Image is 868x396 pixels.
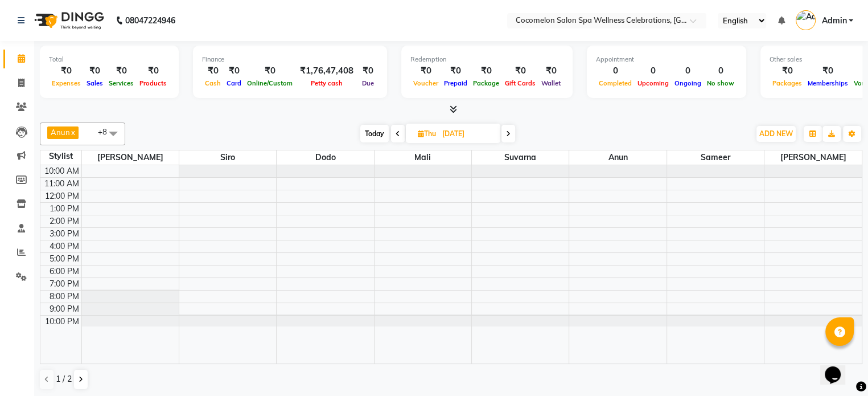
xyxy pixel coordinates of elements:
[29,5,107,36] img: logo
[106,79,137,87] span: Services
[538,64,563,77] div: ₹0
[358,64,378,77] div: ₹0
[202,64,224,77] div: ₹0
[805,64,851,77] div: ₹0
[82,150,179,165] span: [PERSON_NAME]
[277,150,373,165] span: Dodo
[51,128,70,137] span: Anun
[125,5,175,36] b: 08047224946
[40,150,81,162] div: Stylist
[47,291,81,303] div: 8:00 PM
[308,79,345,87] span: Petty cash
[502,64,538,77] div: ₹0
[244,79,295,87] span: Online/Custom
[244,64,295,77] div: ₹0
[672,79,704,87] span: Ongoing
[820,350,857,385] iframe: chat widget
[635,79,672,87] span: Upcoming
[47,266,81,277] div: 6:00 PM
[596,55,737,64] div: Appointment
[84,79,106,87] span: Sales
[42,178,81,190] div: 11:00 AM
[410,55,563,64] div: Redemption
[796,10,816,30] img: Admin
[538,79,563,87] span: Wallet
[49,79,84,87] span: Expenses
[596,64,635,77] div: 0
[137,79,170,87] span: Products
[441,79,470,87] span: Prepaid
[47,215,81,227] div: 2:00 PM
[179,150,276,165] span: Siro
[415,129,439,138] span: Thu
[704,79,737,87] span: No show
[704,64,737,77] div: 0
[764,150,862,165] span: [PERSON_NAME]
[49,64,84,77] div: ₹0
[224,64,244,77] div: ₹0
[47,240,81,252] div: 4:00 PM
[202,79,224,87] span: Cash
[470,79,502,87] span: Package
[410,64,441,77] div: ₹0
[84,64,106,77] div: ₹0
[360,125,389,142] span: Today
[295,64,358,77] div: ₹1,76,47,408
[359,79,377,87] span: Due
[137,64,170,77] div: ₹0
[470,64,502,77] div: ₹0
[43,190,81,202] div: 12:00 PM
[42,165,81,177] div: 10:00 AM
[439,125,496,142] input: 2025-09-04
[106,64,137,77] div: ₹0
[821,15,846,27] span: Admin
[569,150,666,165] span: Anun
[47,303,81,315] div: 9:00 PM
[98,127,116,136] span: +8
[770,79,805,87] span: Packages
[756,126,796,142] button: ADD NEW
[805,79,851,87] span: Memberships
[224,79,244,87] span: Card
[667,150,764,165] span: Sameer
[202,55,378,64] div: Finance
[49,55,170,64] div: Total
[70,128,75,137] a: x
[472,150,569,165] span: Suvarna
[47,278,81,290] div: 7:00 PM
[47,203,81,215] div: 1:00 PM
[635,64,672,77] div: 0
[56,373,72,385] span: 1 / 2
[441,64,470,77] div: ₹0
[672,64,704,77] div: 0
[759,129,793,138] span: ADD NEW
[375,150,471,165] span: Mali
[47,228,81,240] div: 3:00 PM
[43,316,81,328] div: 10:00 PM
[47,253,81,265] div: 5:00 PM
[502,79,538,87] span: Gift Cards
[410,79,441,87] span: Voucher
[770,64,805,77] div: ₹0
[596,79,635,87] span: Completed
